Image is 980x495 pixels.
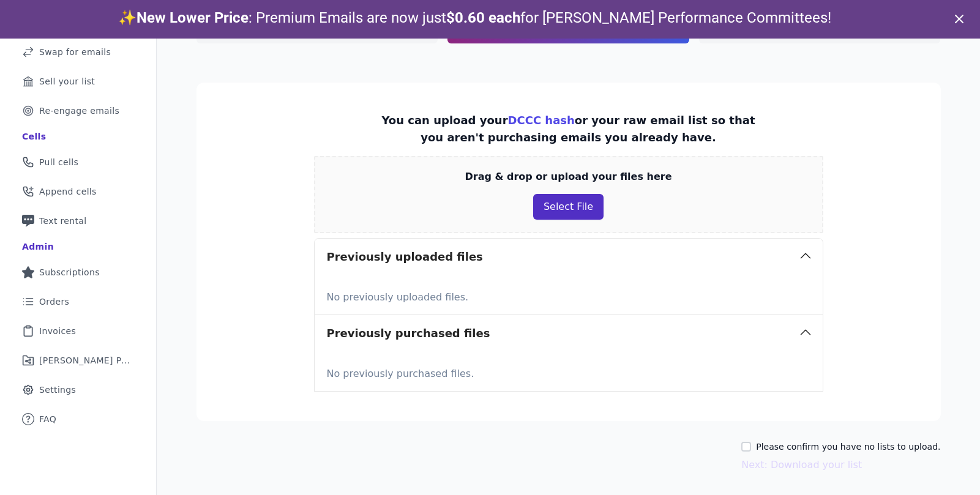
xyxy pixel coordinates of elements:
[10,406,146,433] a: FAQ
[465,169,671,184] p: Drag & drop or upload your files here
[39,266,100,278] span: Subscriptions
[10,149,146,176] a: Pull cells
[327,362,810,381] p: No previously purchased files.
[327,285,810,305] p: No previously uploaded files.
[39,384,76,396] span: Settings
[327,248,483,266] h3: Previously uploaded files
[327,325,490,342] h3: Previously purchased files
[39,46,111,58] span: Swap for emails
[39,185,97,198] span: Append cells
[39,325,76,337] span: Invoices
[378,112,760,146] p: You can upload your or your raw email list so that you aren't purchasing emails you already have.
[10,318,146,344] a: Invoices
[10,178,146,205] a: Append cells
[508,114,575,127] a: DCCC hash
[533,194,604,220] button: Select File
[39,75,95,87] span: Sell your list
[10,68,146,95] a: Sell your list
[10,376,146,403] a: Settings
[39,156,78,168] span: Pull cells
[10,347,146,374] a: [PERSON_NAME] Performance
[39,215,87,227] span: Text rental
[315,239,823,275] button: Previously uploaded files
[10,288,146,315] a: Orders
[39,413,56,425] span: FAQ
[22,130,46,143] div: Cells
[22,240,54,253] div: Admin
[10,97,146,124] a: Re-engage emails
[39,354,132,367] span: [PERSON_NAME] Performance
[756,441,940,453] label: Please confirm you have no lists to upload.
[741,458,862,472] button: Next: Download your list
[39,296,69,308] span: Orders
[315,315,823,352] button: Previously purchased files
[39,105,119,117] span: Re-engage emails
[10,39,146,65] a: Swap for emails
[10,259,146,286] a: Subscriptions
[10,207,146,234] a: Text rental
